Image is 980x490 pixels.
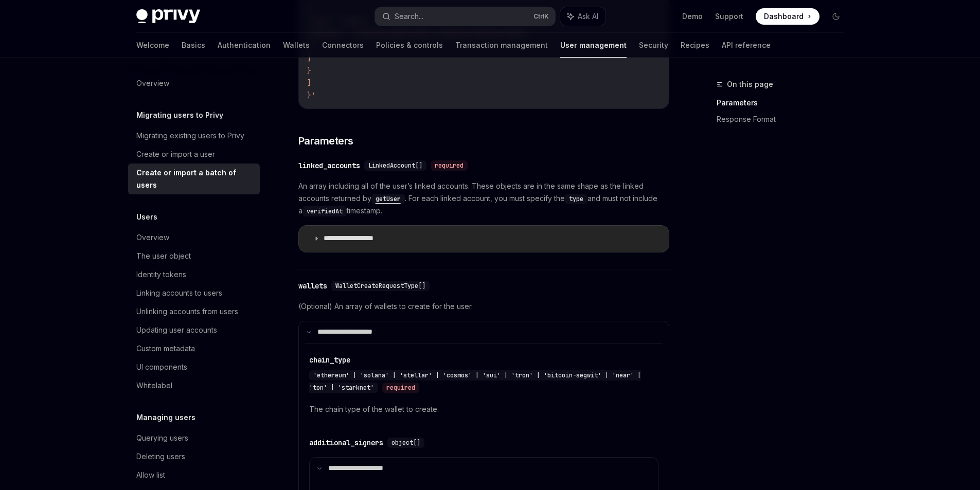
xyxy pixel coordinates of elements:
[309,371,641,392] span: 'ethereum' | 'solana' | 'stellar' | 'cosmos' | 'sui' | 'tron' | 'bitcoin-segwit' | 'near' | 'ton'...
[136,167,254,191] div: Create or import a batch of users
[756,8,819,25] a: Dashboard
[371,194,405,203] a: getUser
[639,33,668,58] a: Security
[128,339,260,358] a: Custom metadata
[136,469,165,481] div: Allow list
[578,11,598,22] span: Ask AI
[136,361,187,373] div: UI components
[128,429,260,447] a: Querying users
[727,78,773,90] span: On this page
[136,432,188,444] div: Querying users
[128,265,260,284] a: Identity tokens
[717,111,852,128] a: Response Format
[368,161,422,170] span: LinkedAccount[]
[128,284,260,302] a: Linking accounts to users
[136,268,186,281] div: Identity tokens
[302,206,347,216] code: verifiedAt
[322,33,364,58] a: Connectors
[376,33,443,58] a: Policies & controls
[298,180,669,217] span: An array including all of the user’s linked accounts. These objects are in the same shape as the ...
[307,53,311,63] span: ]
[128,145,260,164] a: Create or import a user
[136,411,195,424] h5: Managing users
[715,11,743,22] a: Support
[128,376,260,395] a: Whitelabel
[682,11,703,22] a: Demo
[298,281,327,291] div: wallets
[335,282,425,290] span: WalletCreateRequestType[]
[136,33,169,58] a: Welcome
[136,450,185,463] div: Deleting users
[283,33,310,58] a: Wallets
[455,33,548,58] a: Transaction management
[182,33,205,58] a: Basics
[128,247,260,265] a: The user object
[128,164,260,194] a: Create or import a batch of users
[136,305,238,318] div: Unlinking accounts from users
[136,324,217,336] div: Updating user accounts
[681,33,709,58] a: Recipes
[371,194,405,204] code: getUser
[218,33,271,58] a: Authentication
[382,383,419,393] div: required
[717,95,852,111] a: Parameters
[136,109,223,121] h5: Migrating users to Privy
[136,211,157,223] h5: Users
[136,379,172,392] div: Whitelabel
[128,447,260,466] a: Deleting users
[298,134,353,148] span: Parameters
[533,12,549,21] span: Ctrl K
[128,228,260,247] a: Overview
[307,66,311,75] span: }
[128,358,260,376] a: UI components
[307,78,311,87] span: ]
[136,342,195,355] div: Custom metadata
[136,130,244,142] div: Migrating existing users to Privy
[309,355,350,365] div: chain_type
[136,250,191,262] div: The user object
[395,10,423,23] div: Search...
[298,160,360,171] div: linked_accounts
[298,300,669,313] span: (Optional) An array of wallets to create for the user.
[722,33,771,58] a: API reference
[136,9,200,24] img: dark logo
[560,33,627,58] a: User management
[764,11,804,22] span: Dashboard
[565,194,587,204] code: type
[307,90,315,100] span: }'
[128,126,260,145] a: Migrating existing users to Privy
[128,302,260,321] a: Unlinking accounts from users
[828,8,844,25] button: Toggle dark mode
[560,7,605,26] button: Ask AI
[136,287,222,299] div: Linking accounts to users
[128,321,260,339] a: Updating user accounts
[391,439,420,447] span: object[]
[128,466,260,484] a: Allow list
[375,7,555,26] button: Search...CtrlK
[136,77,169,89] div: Overview
[136,231,169,244] div: Overview
[136,148,215,160] div: Create or import a user
[309,438,383,448] div: additional_signers
[309,403,658,415] span: The chain type of the wallet to create.
[128,74,260,93] a: Overview
[431,160,468,171] div: required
